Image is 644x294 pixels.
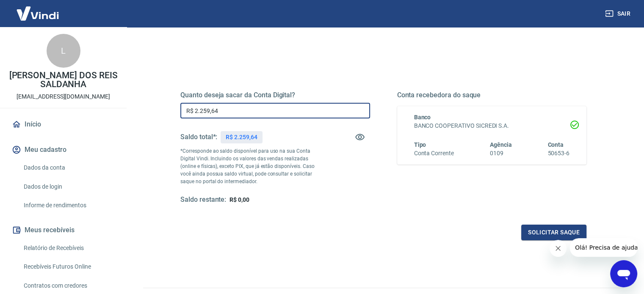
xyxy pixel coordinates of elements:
p: *Corresponde ao saldo disponível para uso na sua Conta Digital Vindi. Incluindo os valores das ve... [180,147,323,185]
div: L [47,34,80,68]
h5: Saldo total*: [180,133,217,141]
img: Vindi [10,0,65,26]
button: Solicitar saque [521,225,586,240]
span: Olá! Precisa de ajuda? [5,6,71,13]
button: Meus recebíveis [10,221,116,239]
h5: Quanto deseja sacar da Conta Digital? [180,91,370,99]
a: Dados de login [20,178,116,195]
h5: Saldo restante: [180,195,226,204]
h6: 0109 [490,149,512,158]
h6: 50653-6 [547,149,569,158]
a: Início [10,115,116,134]
a: Dados da conta [20,159,116,176]
a: Recebíveis Futuros Online [20,258,116,275]
iframe: Fechar mensagem [550,240,567,257]
h5: Conta recebedora do saque [397,91,587,99]
h6: Conta Corrente [414,149,454,158]
p: [EMAIL_ADDRESS][DOMAIN_NAME] [17,92,110,101]
span: Banco [414,114,431,121]
span: Tipo [414,141,426,148]
a: Relatório de Recebíveis [20,239,116,257]
p: [PERSON_NAME] DOS REIS SALDANHA [7,71,120,89]
a: Informe de rendimentos [20,197,116,214]
p: R$ 2.259,64 [226,133,257,142]
iframe: Mensagem da empresa [570,238,637,257]
span: Agência [490,141,512,148]
h6: BANCO COOPERATIVO SICREDI S.A. [414,121,570,130]
button: Sair [603,6,634,22]
span: Conta [547,141,564,148]
button: Meu cadastro [10,140,116,159]
span: R$ 0,00 [229,196,249,203]
iframe: Botão para abrir a janela de mensagens [610,260,637,287]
